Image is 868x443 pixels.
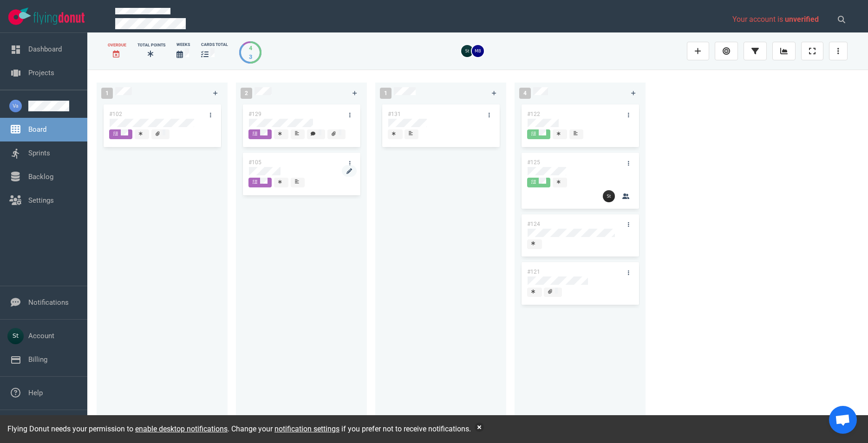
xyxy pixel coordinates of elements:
[176,42,190,48] div: Weeks
[527,111,540,117] a: #122
[248,159,261,166] a: #105
[28,355,47,364] a: Billing
[829,406,857,434] a: Open chat
[108,42,126,48] div: Overdue
[249,52,252,61] div: 3
[785,15,819,24] span: unverified
[28,69,54,77] a: Projects
[33,12,85,25] img: Flying Donut text logo
[28,149,50,157] a: Sprints
[380,88,392,99] span: 1
[28,125,46,134] a: Board
[28,332,54,340] a: Account
[388,111,401,117] a: #131
[248,111,261,117] a: #129
[28,45,62,53] a: Dashboard
[527,159,540,166] a: #125
[201,42,228,48] div: cards total
[137,42,165,48] div: Total Points
[109,111,122,117] a: #102
[603,190,615,202] img: 26
[7,424,228,433] span: Flying Donut needs your permission to
[249,44,252,52] div: 4
[732,15,819,24] span: Your account is
[101,88,113,99] span: 1
[28,196,54,205] a: Settings
[461,45,473,57] img: 26
[228,424,471,433] span: . Change your if you prefer not to receive notifications.
[28,173,53,181] a: Backlog
[28,298,69,307] a: Notifications
[472,45,484,57] img: 26
[135,424,228,433] a: enable desktop notifications
[527,221,540,227] a: #124
[241,88,252,99] span: 2
[519,88,531,99] span: 4
[28,389,43,397] a: Help
[527,269,540,275] a: #121
[274,424,339,433] a: notification settings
